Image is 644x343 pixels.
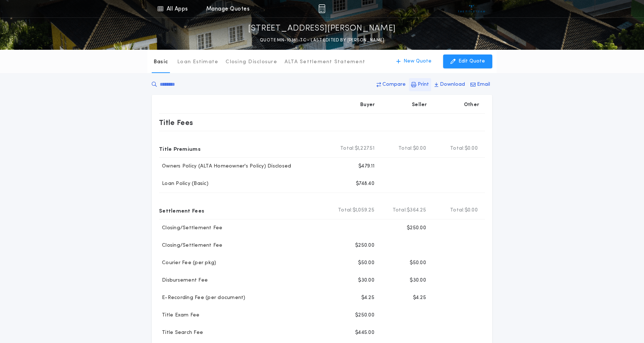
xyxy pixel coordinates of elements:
p: QUOTE MN-10361-TC - LAST EDITED BY [PERSON_NAME] [260,37,384,44]
p: $250.00 [407,225,426,232]
p: Owners Policy (ALTA Homeowner's Policy) Disclosed [159,163,291,170]
span: $0.00 [413,145,426,152]
p: Download [440,81,465,88]
span: $0.00 [465,145,478,152]
p: Email [477,81,490,88]
p: Title Premiums [159,143,200,154]
p: Title Fees [159,117,193,128]
p: Edit Quote [458,58,485,65]
p: Loan Policy (Basic) [159,180,208,187]
button: New Quote [389,55,439,68]
p: Seller [412,101,427,109]
p: [STREET_ADDRESS][PERSON_NAME] [248,23,396,35]
p: New Quote [404,58,432,65]
span: $0.00 [465,207,478,214]
span: $1,227.51 [355,145,374,152]
p: Buyer [360,101,375,109]
b: Total: [340,145,355,152]
p: $250.00 [355,242,374,249]
span: $1,059.25 [353,207,374,214]
b: Total: [398,145,413,152]
button: Email [468,78,492,91]
p: ALTA Settlement Statement [285,58,365,66]
img: vs-icon [458,5,485,12]
p: Closing/Settlement Fee [159,242,223,249]
button: Edit Quote [443,55,492,68]
p: $748.40 [356,180,374,187]
p: $50.00 [358,259,374,267]
b: Total: [338,207,353,214]
b: Total: [450,207,465,214]
p: Other [464,101,479,109]
button: Print [409,78,431,91]
p: Courier Fee (per pkg) [159,259,216,267]
p: $4.25 [413,294,426,302]
p: Print [418,81,429,88]
button: Compare [374,78,408,91]
span: $364.25 [407,207,426,214]
p: $250.00 [355,312,374,319]
p: $50.00 [410,259,426,267]
p: Loan Estimate [177,58,218,66]
p: E-Recording Fee (per document) [159,294,246,302]
p: Disbursement Fee [159,277,208,284]
p: Closing/Settlement Fee [159,225,223,232]
p: Title Exam Fee [159,312,200,319]
p: $30.00 [358,277,374,284]
p: $445.00 [355,329,374,336]
p: Closing Disclosure [226,58,277,66]
p: Title Search Fee [159,329,203,336]
p: Compare [382,81,406,88]
p: Settlement Fees [159,205,204,216]
p: Basic [154,58,168,66]
button: Download [432,78,467,91]
b: Total: [450,145,465,152]
p: $479.11 [358,163,374,170]
img: img [318,4,325,13]
p: $4.25 [361,294,374,302]
p: $30.00 [410,277,426,284]
b: Total: [393,207,407,214]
